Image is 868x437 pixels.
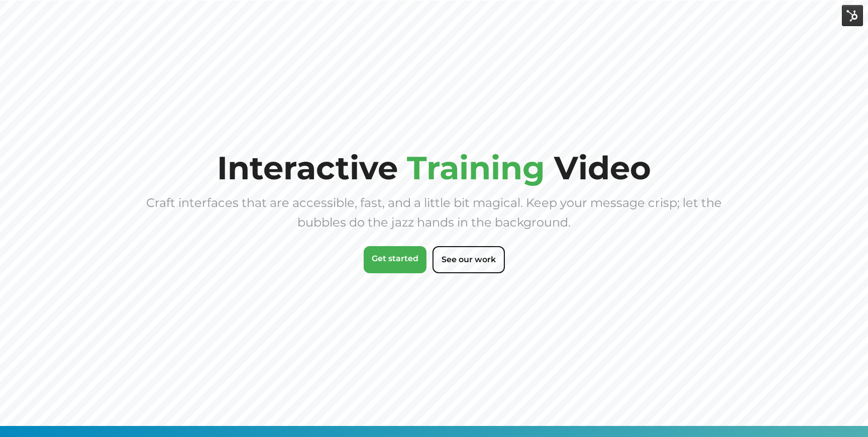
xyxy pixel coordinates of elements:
[407,148,545,187] span: Training
[364,246,426,273] a: Get started
[842,5,863,26] img: HubSpot Tools Menu Toggle
[217,148,398,187] span: Interactive
[146,195,722,230] span: Craft interfaces that are accessible, fast, and a little bit magical. Keep your message crisp; le...
[432,246,505,273] a: See our work
[554,148,651,187] span: Video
